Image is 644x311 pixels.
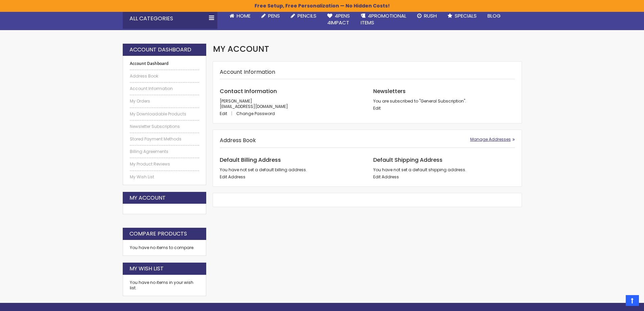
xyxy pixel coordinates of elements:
[373,167,515,173] address: You have not set a default shipping address.
[256,8,285,23] a: Pens
[130,61,199,66] strong: Account Dashboard
[224,8,256,23] a: Home
[361,12,406,26] span: 4PROMOTIONAL ITEMS
[268,12,280,19] span: Pens
[373,156,443,164] span: Default Shipping Address
[327,12,350,26] span: 4Pens 4impact
[123,8,217,29] div: All Categories
[373,87,406,95] span: Newsletters
[130,174,199,180] a: My Wish List
[130,111,199,117] a: My Downloadable Products
[455,12,477,19] span: Specials
[322,8,355,30] a: 4Pens4impact
[129,265,164,272] strong: My Wish List
[220,98,361,109] p: [PERSON_NAME] [EMAIL_ADDRESS][DOMAIN_NAME]
[297,12,316,19] span: Pencils
[442,8,482,23] a: Specials
[237,12,251,19] span: Home
[130,149,199,154] a: Billing Agreements
[220,136,256,144] strong: Address Book
[130,280,199,291] div: You have no items in your wish list.
[130,124,199,129] a: Newsletter Subscriptions
[373,98,515,104] p: You are subscribed to "General Subscription".
[130,73,199,79] a: Address Book
[130,161,199,167] a: My Product Reviews
[470,137,515,142] a: Manage Addresses
[129,46,191,53] strong: Account Dashboard
[130,86,199,91] a: Account Information
[129,230,187,238] strong: Compare Products
[424,12,437,19] span: Rush
[220,68,275,76] strong: Account Information
[470,136,511,142] span: Manage Addresses
[130,136,199,142] a: Stored Payment Methods
[220,87,277,95] span: Contact Information
[220,167,361,173] address: You have not set a default billing address.
[220,111,227,116] span: Edit
[220,174,245,180] a: Edit Address
[123,240,207,256] div: You have no items to compare.
[355,8,412,30] a: 4PROMOTIONALITEMS
[588,293,644,311] iframe: Google Customer Reviews
[373,105,381,111] a: Edit
[213,43,269,54] span: My Account
[236,111,275,116] a: Change Password
[220,111,235,116] a: Edit
[373,174,399,180] a: Edit Address
[487,12,501,19] span: Blog
[129,194,166,202] strong: My Account
[220,156,281,164] span: Default Billing Address
[130,98,199,104] a: My Orders
[285,8,322,23] a: Pencils
[412,8,442,23] a: Rush
[482,8,506,23] a: Blog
